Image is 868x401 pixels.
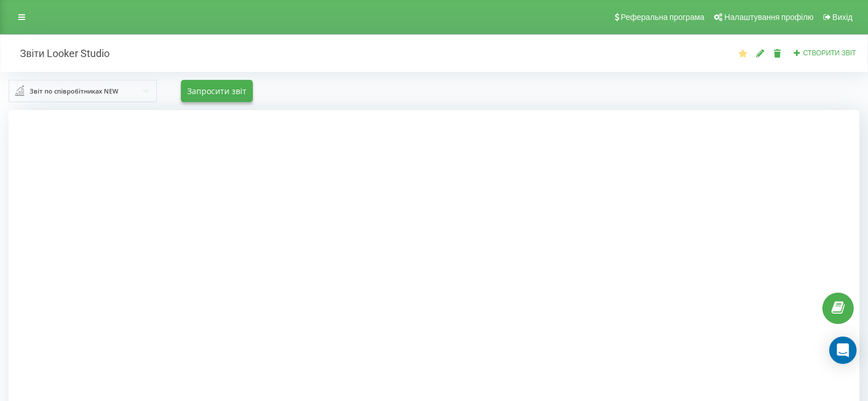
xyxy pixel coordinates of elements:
[738,49,748,57] i: Звіт за замовчуванням. Завжди завантажувати цей звіт першим при відкритті Аналітики.
[829,337,857,364] div: Open Intercom Messenger
[9,47,110,60] h2: Звіти Looker Studio
[724,13,813,22] span: Налаштування профілю
[756,49,765,57] i: Редагувати звіт
[30,85,118,98] div: Звіт по співробітниках NEW
[621,13,705,22] span: Реферальна програма
[773,49,782,57] i: Видалити звіт
[793,49,801,56] i: Створити звіт
[833,13,853,22] span: Вихід
[181,80,253,102] button: Запросити звіт
[790,48,859,58] button: Створити звіт
[803,49,856,57] span: Створити звіт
